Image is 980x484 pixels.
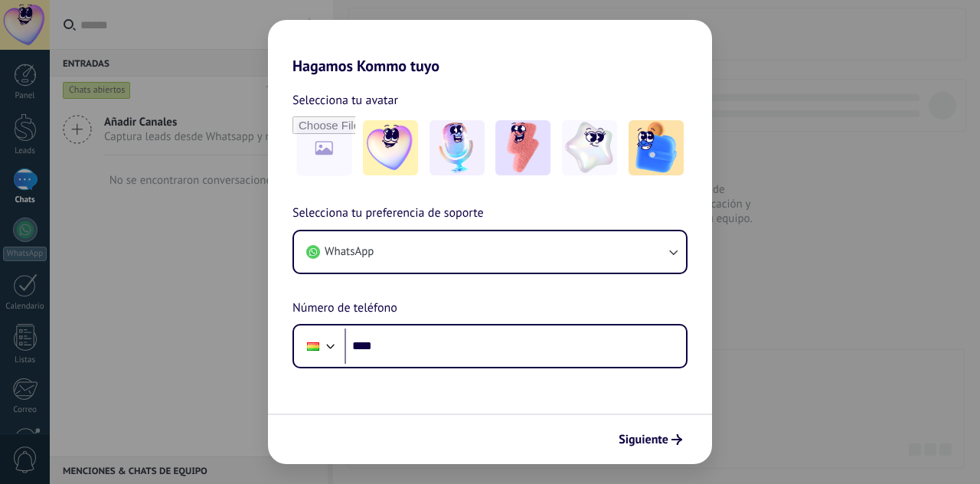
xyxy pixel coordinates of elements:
span: WhatsApp [325,244,374,260]
img: -4.jpeg [562,120,617,175]
span: Número de teléfono [292,299,397,319]
img: -3.jpeg [495,120,550,175]
div: Bolivia: + 591 [299,330,328,362]
button: WhatsApp [294,231,686,273]
img: -2.jpeg [430,120,485,175]
span: Selecciona tu avatar [292,90,398,110]
span: Selecciona tu preferencia de soporte [292,204,484,224]
button: Siguiente [612,427,689,453]
img: -1.jpeg [363,120,418,175]
img: -5.jpeg [629,120,684,175]
h2: Hagamos Kommo tuyo [268,20,712,75]
span: Siguiente [619,434,668,445]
